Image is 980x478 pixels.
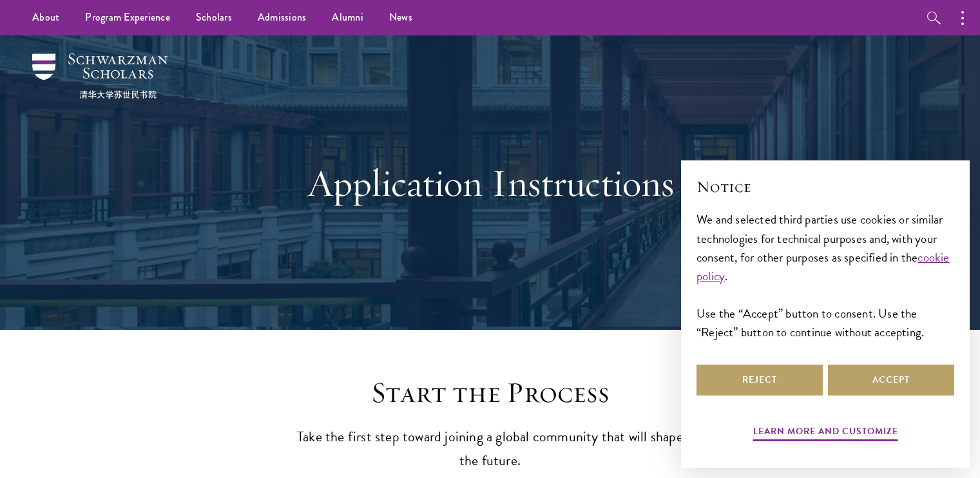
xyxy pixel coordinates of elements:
button: Accept [828,365,954,396]
p: Take the first step toward joining a global community that will shape the future. [291,425,690,473]
button: Learn more and customize [753,423,898,443]
a: cookie policy [697,248,950,285]
h2: Start the Process [291,375,690,411]
button: Reject [697,365,823,396]
img: Schwarzman Scholars [32,53,168,99]
h2: Notice [697,176,954,198]
div: We and selected third parties use cookies or similar technologies for technical purposes and, wit... [697,210,954,341]
h1: Application Instructions [268,160,713,206]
